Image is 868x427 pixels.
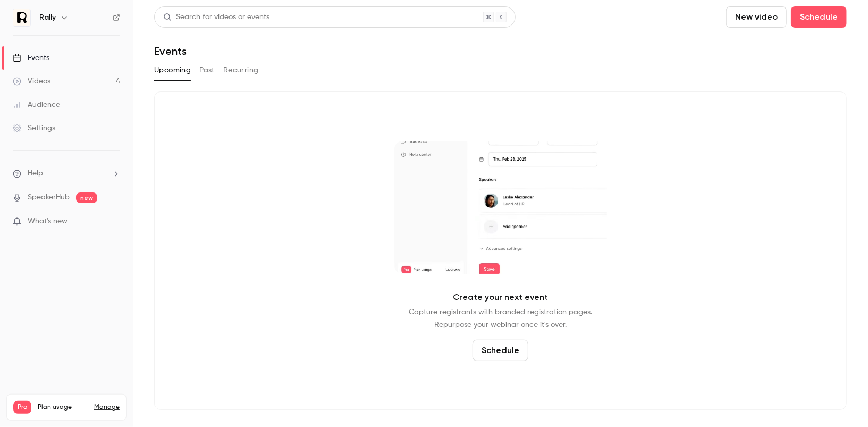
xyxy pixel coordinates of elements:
button: Schedule [473,340,528,361]
a: Manage [94,403,120,412]
span: Plan usage [38,403,88,412]
div: Events [13,53,49,63]
li: help-dropdown-opener [13,168,120,179]
span: Pro [13,401,31,414]
button: Schedule [791,6,847,28]
span: What's new [28,216,68,227]
h6: Rally [39,12,56,23]
button: Upcoming [154,62,191,79]
div: Search for videos or events [163,12,269,23]
h1: Events [154,45,187,57]
span: new [76,192,97,203]
p: Create your next event [453,291,548,304]
div: Settings [13,123,55,133]
p: Capture registrants with branded registration pages. Repurpose your webinar once it's over. [409,306,592,331]
div: Audience [13,99,60,110]
button: New video [726,6,787,28]
span: Help [28,168,43,179]
iframe: Noticeable Trigger [107,217,120,227]
button: Recurring [223,62,259,79]
a: SpeakerHub [28,192,70,203]
img: Rally [13,9,30,26]
button: Past [199,62,215,79]
div: Videos [13,76,50,87]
